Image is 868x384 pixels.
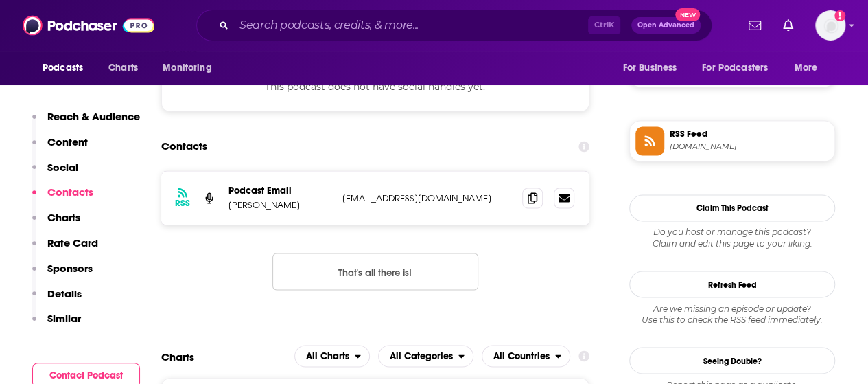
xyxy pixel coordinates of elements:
[629,227,835,238] span: Do you host or manage this podcast?
[795,58,818,78] span: More
[629,227,835,249] div: Claim and edit this page to your liking.
[743,14,766,37] a: Show notifications dropdown
[815,10,845,41] img: User Profile
[228,199,331,211] p: [PERSON_NAME]
[785,55,835,81] button: open menu
[693,55,788,81] button: open menu
[234,14,588,36] input: Search podcasts, credits, & more...
[47,185,93,199] p: Contacts
[23,12,154,38] img: Podchaser - Follow, Share and Rate Podcasts
[32,312,81,337] button: Similar
[629,347,835,374] a: Seeing Double?
[161,350,194,363] h2: Charts
[47,135,88,148] p: Content
[47,211,80,224] p: Charts
[631,17,701,34] button: Open AdvancedNew
[613,55,694,81] button: open menu
[306,351,349,361] span: All Charts
[629,271,835,297] button: Refresh Feed
[228,185,331,196] p: Podcast Email
[637,22,694,29] span: Open Advanced
[99,55,146,81] a: Charts
[47,110,140,123] p: Reach & Audience
[635,126,829,155] a: RSS Feed[DOMAIN_NAME]
[588,16,620,34] span: Ctrl K
[670,142,829,152] span: feeds.buzzsprout.com
[32,236,98,262] button: Rate Card
[161,133,207,159] h2: Contacts
[153,55,229,81] button: open menu
[32,287,82,313] button: Details
[294,345,370,367] button: open menu
[675,8,700,21] span: New
[32,262,93,287] button: Sponsors
[47,262,93,275] p: Sponsors
[390,351,453,361] span: All Categories
[163,58,211,78] span: Monitoring
[108,58,138,78] span: Charts
[670,128,829,140] span: RSS Feed
[629,194,835,221] button: Claim This Podcast
[777,14,799,37] a: Show notifications dropdown
[622,58,677,78] span: For Business
[175,198,190,209] h3: RSS
[493,351,550,361] span: All Countries
[47,236,98,249] p: Rate Card
[43,58,83,78] span: Podcasts
[32,135,88,161] button: Content
[32,211,80,236] button: Charts
[815,10,845,41] span: Logged in as WPubPR1
[834,10,845,21] svg: Add a profile image
[815,10,845,41] button: Show profile menu
[294,345,370,367] h2: Platforms
[702,58,768,78] span: For Podcasters
[161,62,589,111] div: This podcast does not have social handles yet.
[272,253,478,290] button: Nothing here.
[32,110,140,135] button: Reach & Audience
[33,55,101,81] button: open menu
[47,312,81,325] p: Similar
[32,161,78,186] button: Social
[482,345,570,367] button: open menu
[196,10,712,41] div: Search podcasts, credits, & more...
[47,287,82,300] p: Details
[378,345,473,367] h2: Categories
[47,161,78,174] p: Social
[32,185,93,211] button: Contacts
[629,303,835,325] div: Are we missing an episode or update? Use this to check the RSS feed immediately.
[378,345,473,367] button: open menu
[482,345,570,367] h2: Countries
[342,192,511,204] p: [EMAIL_ADDRESS][DOMAIN_NAME]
